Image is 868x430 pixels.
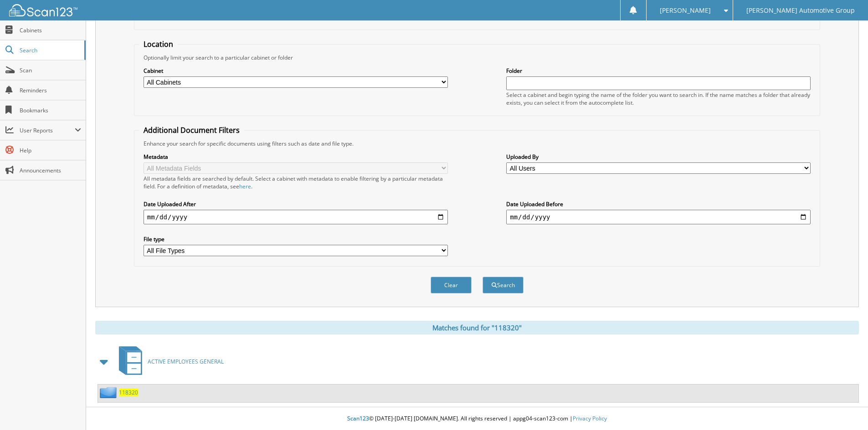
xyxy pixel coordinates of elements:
legend: Location [139,39,178,49]
span: Scan [20,66,81,74]
span: Cabinets [20,26,81,34]
label: Date Uploaded After [144,200,448,208]
div: Matches found for "118320" [95,321,859,334]
img: scan123-logo-white.svg [9,4,77,16]
span: Scan123 [347,415,369,422]
a: 118320 [119,389,138,396]
legend: Additional Document Filters [139,125,244,135]
input: end [506,210,811,224]
label: File type [144,235,448,243]
label: Folder [506,67,811,75]
a: ACTIVE EMPLOYEES GENERAL [113,344,224,379]
img: folder2.png [100,387,119,398]
a: Privacy Policy [573,415,607,422]
span: Reminders [20,86,81,94]
div: Select a cabinet and begin typing the name of the folder you want to search in. If the name match... [506,91,811,106]
span: Help [20,147,81,154]
label: Date Uploaded Before [506,200,811,208]
div: All metadata fields are searched by default. Select a cabinet with metadata to enable filtering b... [144,175,448,190]
div: Enhance your search for specific documents using filters such as date and file type. [139,140,815,147]
span: Bookmarks [20,106,81,114]
button: Clear [431,277,472,293]
button: Search [483,277,524,293]
span: Search [20,46,80,54]
a: here [239,182,251,190]
div: Optionally limit your search to a particular cabinet or folder [139,54,815,61]
span: Announcements [20,167,81,174]
span: User Reports [20,126,75,134]
label: Uploaded By [506,153,811,161]
label: Cabinet [144,67,448,75]
iframe: Chat Widget [822,386,868,430]
span: [PERSON_NAME] [660,8,711,13]
span: [PERSON_NAME] Automotive Group [746,8,855,13]
span: ACTIVE EMPLOYEES GENERAL [148,358,224,365]
label: Metadata [144,153,448,161]
input: start [144,210,448,224]
div: © [DATE]-[DATE] [DOMAIN_NAME]. All rights reserved | appg04-scan123-com | [86,408,868,430]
